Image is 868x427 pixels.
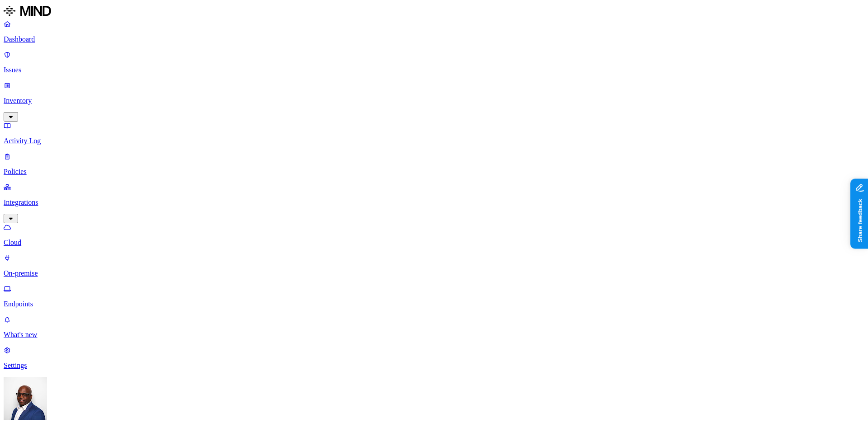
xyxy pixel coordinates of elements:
a: Policies [4,152,864,176]
p: Integrations [4,198,864,206]
p: Policies [4,168,864,176]
a: Integrations [4,183,864,222]
p: What's new [4,331,864,339]
a: What's new [4,315,864,339]
p: On-premise [4,269,864,277]
a: Inventory [4,81,864,120]
a: Dashboard [4,20,864,43]
a: Settings [4,346,864,370]
a: Activity Log [4,122,864,145]
a: Cloud [4,223,864,247]
img: MIND [4,4,51,18]
a: On-premise [4,254,864,277]
p: Issues [4,66,864,74]
a: MIND [4,4,864,20]
p: Settings [4,361,864,370]
a: Issues [4,51,864,74]
p: Endpoints [4,300,864,308]
p: Dashboard [4,35,864,43]
a: Endpoints [4,285,864,308]
p: Activity Log [4,137,864,145]
img: Gregory Thomas [4,377,47,420]
p: Cloud [4,239,864,247]
p: Inventory [4,97,864,105]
